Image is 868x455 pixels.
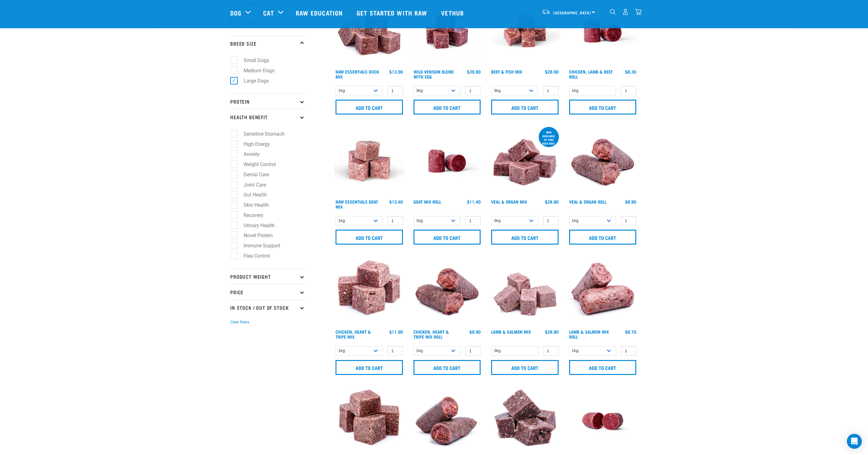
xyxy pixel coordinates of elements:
a: Chicken, Heart & Tripe Mix Roll [413,331,449,338]
div: $11.40 [467,199,481,204]
input: Add to cart [569,230,637,245]
label: Sensitive Stomach [234,130,287,138]
a: Beef & Fish Mix [491,70,522,73]
p: Breed Size [230,36,305,51]
a: Goat Mix Roll [413,200,441,203]
input: Add to cart [413,360,481,375]
label: Recovery [234,211,266,219]
p: Product Weight [230,268,305,284]
img: Goat M Ix 38448 [334,126,404,196]
label: Novel Protein [234,232,275,239]
a: Veal & Organ Mix [491,200,527,203]
img: Chicken Heart Tripe Roll 01 [412,256,482,326]
input: Add to cart [569,100,637,115]
input: 1 [465,216,481,226]
div: $39.90 [467,69,481,74]
img: 1029 Lamb Salmon Mix 01 [490,256,560,326]
button: Clear filters [230,319,249,325]
a: Dog [230,8,241,17]
a: Lamb & Salmon Mix [491,331,531,333]
img: home-icon-1@2x.png [610,9,616,15]
div: $28.90 [545,329,559,334]
a: Chicken, Lamb & Beef Roll [569,70,613,78]
div: $11.90 [389,329,403,334]
label: Weight Control [234,160,278,168]
input: 1 [387,216,403,226]
div: $28.90 [545,69,559,74]
span: [GEOGRAPHIC_DATA] [553,11,591,14]
label: Gut Health [234,191,269,199]
input: 1 [465,346,481,356]
input: 1 [543,86,559,96]
label: Skin Health [234,201,271,209]
img: Raw Essentials Chicken Lamb Beef Bulk Minced Raw Dog Food Roll Unwrapped [412,126,482,196]
input: 1 [621,346,636,356]
label: Small Dogs [234,56,272,64]
a: Raw Essentials Goat Mix [336,200,378,208]
p: Protein [230,93,305,109]
img: home-icon@2x.png [635,9,642,15]
img: 1062 Chicken Heart Tripe Mix 01 [334,256,404,326]
label: Immune Support [234,242,283,250]
a: Raw Essentials Duck Mix [336,70,379,78]
label: High Energy [234,140,272,148]
label: Medium Dogs [234,67,277,74]
div: $8.90 [625,199,636,204]
a: Get started with Raw [350,0,435,25]
a: Raw Education [290,0,350,25]
input: Add to cart [491,360,559,375]
input: Add to cart [336,100,403,115]
a: Cat [263,8,274,17]
input: Add to cart [413,230,481,245]
div: $8.30 [625,69,636,74]
input: 1 [621,86,636,96]
div: now available in 10kg bulk box! [539,128,559,148]
a: Veal & Organ Roll [569,200,606,203]
label: Flea Control [234,252,272,260]
img: 1261 Lamb Salmon Roll 01 [568,256,638,326]
input: Add to cart [569,360,637,375]
img: 1158 Veal Organ Mix 01 [490,126,560,196]
label: Joint Care [234,181,268,189]
input: Add to cart [413,100,481,115]
p: Price [230,284,305,300]
input: 1 [621,216,636,226]
label: Anxiety [234,150,262,158]
p: Health Benefit [230,109,305,124]
input: 1 [465,86,481,96]
input: 1 [543,216,559,226]
img: Veal Organ Mix Roll 01 [568,126,638,196]
p: In Stock / Out Of Stock [230,300,305,315]
input: Add to cart [491,230,559,245]
a: Vethub [435,0,472,25]
a: Wild Venison Blend with Egg [413,70,454,78]
img: van-moving.png [542,9,550,15]
div: $9.90 [469,329,481,334]
div: $13.40 [389,199,403,204]
input: Add to cart [336,230,403,245]
div: Open Intercom Messenger [847,434,862,449]
div: $13.90 [389,69,403,74]
label: Large Dogs [234,77,271,85]
label: Dental Care [234,171,272,178]
a: Chicken, Heart & Tripe Mix [336,331,371,338]
input: 1 [387,86,403,96]
input: 1 [543,346,559,356]
label: Urinary Health [234,222,277,229]
div: $28.90 [545,199,559,204]
input: Add to cart [491,100,559,115]
img: user.png [622,9,629,15]
a: Lamb & Salmon Mix Roll [569,331,609,338]
input: 1 [387,346,403,356]
div: $8.70 [625,329,636,334]
input: Add to cart [336,360,403,375]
